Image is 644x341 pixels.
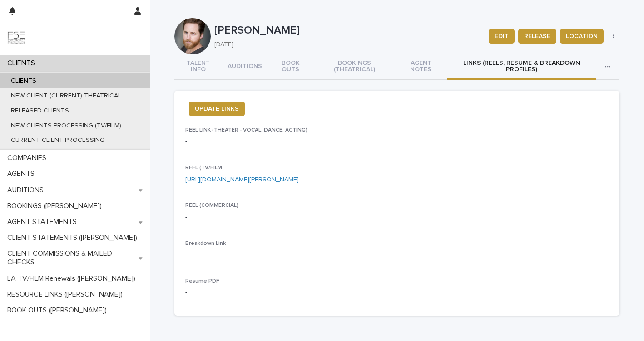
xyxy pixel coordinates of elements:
[566,32,598,41] span: LOCATION
[222,54,268,80] button: AUDITIONS
[4,249,139,267] p: CLIENT COMMISSIONS & MAILED CHECKS
[185,288,319,297] p: -
[189,102,245,116] button: UPDATE LINKS
[395,54,447,80] button: AGENT NOTES
[4,186,51,195] p: AUDITIONS
[4,154,54,162] p: COMPANIES
[4,59,42,68] p: CLIENTS
[185,176,299,183] a: [URL][DOMAIN_NAME][PERSON_NAME]
[4,122,129,130] p: NEW CLIENTS PROCESSING (TV/FILM)
[185,241,226,246] span: Breakdown Link
[4,290,130,299] p: RESOURCE LINKS ([PERSON_NAME])
[518,29,556,44] button: RELEASE
[4,107,76,115] p: RELEASED CLIENTS
[185,127,307,133] span: REEL LINK (THEATER - VOCAL, DANCE, ACTING)
[195,104,239,113] span: UPDATE LINKS
[4,92,129,100] p: NEW CLIENT (CURRENT) THEATRICAL
[560,29,604,44] button: LOCATION
[214,24,481,37] p: [PERSON_NAME]
[4,170,42,178] p: AGENTS
[268,54,313,80] button: BOOK OUTS
[4,202,109,210] p: BOOKINGS ([PERSON_NAME])
[4,306,114,315] p: BOOK OUTS ([PERSON_NAME])
[4,136,112,144] p: CURRENT CLIENT PROCESSING
[313,54,395,80] button: BOOKINGS (THEATRICAL)
[185,165,224,170] span: REEL (TV/FILM)
[4,77,44,85] p: CLIENTS
[185,213,609,222] p: -
[185,203,238,208] span: REEL (COMMERCIAL)
[4,234,144,242] p: CLIENT STATEMENTS ([PERSON_NAME])
[524,32,550,41] span: RELEASE
[185,250,609,260] p: -
[185,137,187,146] p: -
[489,29,515,44] button: EDIT
[447,54,597,80] button: LINKS (REELS, RESUME & BREAKDOWN PROFILES)
[174,54,222,80] button: TALENT INFO
[4,218,84,226] p: AGENT STATEMENTS
[7,29,25,48] img: 9JgRvJ3ETPGCJDhvPVA5
[185,278,219,284] span: Resume PDF
[4,274,143,283] p: LA TV/FILM Renewals ([PERSON_NAME])
[495,32,509,41] span: EDIT
[214,41,478,49] p: [DATE]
